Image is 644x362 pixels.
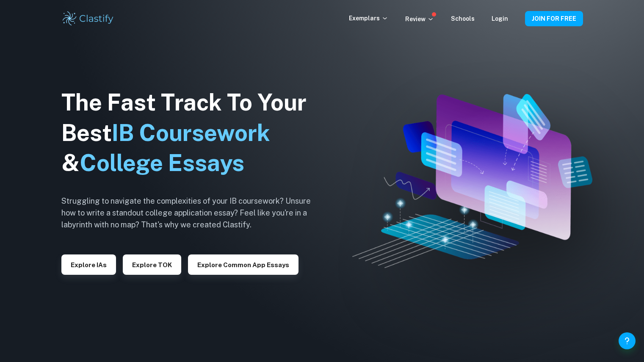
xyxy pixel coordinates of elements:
[405,14,434,24] p: Review
[123,260,181,268] a: Explore TOK
[352,94,593,268] img: Clastify hero
[349,14,388,23] p: Exemplars
[451,15,475,22] a: Schools
[619,332,636,349] button: Help and Feedback
[525,11,583,26] button: JOIN FOR FREE
[61,10,115,27] img: Clastify logo
[492,15,508,22] a: Login
[80,149,244,176] span: College Essays
[61,254,116,275] button: Explore IAs
[112,119,270,146] span: IB Coursework
[61,87,324,179] h1: The Fast Track To Your Best &
[61,260,116,268] a: Explore IAs
[61,195,324,231] h6: Struggling to navigate the complexities of your IB coursework? Unsure how to write a standout col...
[123,254,181,275] button: Explore TOK
[188,260,299,268] a: Explore Common App essays
[188,254,299,275] button: Explore Common App essays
